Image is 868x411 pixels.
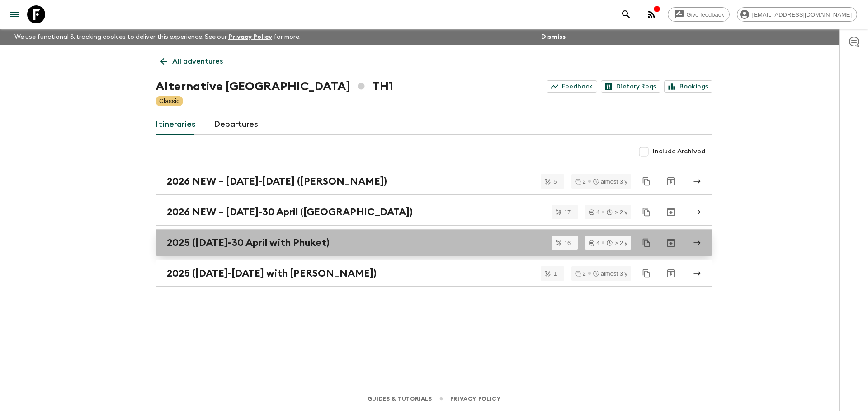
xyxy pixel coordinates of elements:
a: Feedback [547,80,597,93]
button: menu [5,5,24,23]
span: 17 [559,209,576,215]
div: 4 [589,240,599,246]
a: Privacy Policy [450,394,500,404]
a: All adventures [156,52,228,70]
a: Privacy Policy [228,34,272,40]
p: All adventures [172,56,223,67]
a: 2025 ([DATE]-[DATE] with [PERSON_NAME]) [156,260,712,287]
button: Archive [662,172,680,190]
a: 2025 ([DATE]-30 April with Phuket) [156,229,712,256]
button: Duplicate [638,204,655,220]
span: Give feedback [682,11,729,18]
div: > 2 y [607,240,627,246]
a: Itineraries [156,114,196,135]
div: > 2 y [607,209,627,215]
p: We use functional & tracking cookies to deliver this experience. See our for more. [11,29,304,45]
a: Bookings [664,80,712,93]
button: Archive [662,264,680,282]
h2: 2026 NEW – [DATE]-30 April ([GEOGRAPHIC_DATA]) [167,206,413,218]
button: Duplicate [638,173,655,189]
button: Duplicate [638,265,655,282]
a: Departures [214,114,258,135]
div: 2 [575,271,586,277]
button: Archive [662,203,680,221]
div: almost 3 y [593,179,627,185]
a: Dietary Reqs [601,80,660,93]
button: search adventures [617,5,635,23]
div: almost 3 y [593,271,627,277]
h2: 2025 ([DATE]-[DATE] with [PERSON_NAME]) [167,268,377,279]
span: 16 [559,240,576,246]
span: [EMAIL_ADDRESS][DOMAIN_NAME] [747,11,857,18]
h2: 2025 ([DATE]-30 April with Phuket) [167,237,330,249]
button: Archive [662,234,680,252]
div: 4 [589,209,599,215]
button: Duplicate [638,235,655,251]
div: 2 [575,179,586,185]
span: Include Archived [653,147,705,156]
p: Classic [159,97,179,106]
span: 5 [548,179,562,185]
span: 1 [548,271,562,277]
a: 2026 NEW – [DATE]-30 April ([GEOGRAPHIC_DATA]) [156,199,712,226]
h2: 2026 NEW – [DATE]-[DATE] ([PERSON_NAME]) [167,175,387,187]
a: Guides & Tutorials [368,394,432,404]
button: Dismiss [539,31,568,43]
div: [EMAIL_ADDRESS][DOMAIN_NAME] [737,7,857,22]
a: Give feedback [668,7,730,22]
a: 2026 NEW – [DATE]-[DATE] ([PERSON_NAME]) [156,168,712,195]
h1: Alternative [GEOGRAPHIC_DATA] TH1 [156,78,393,96]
